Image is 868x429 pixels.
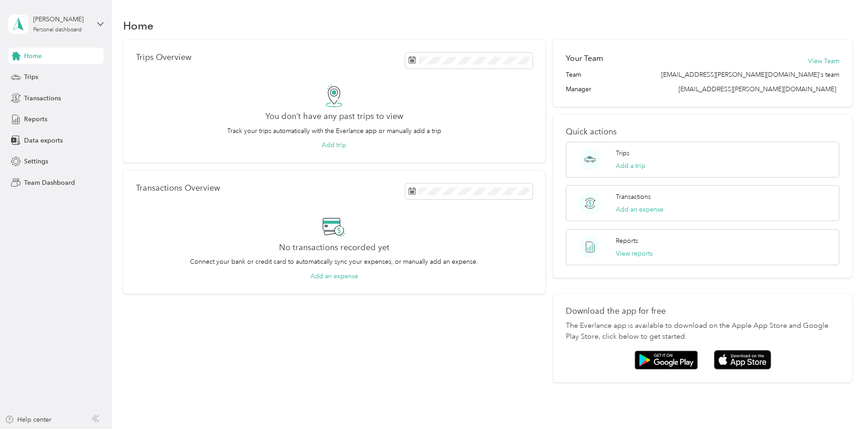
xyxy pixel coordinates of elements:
[279,243,389,252] h2: No transactions recorded yet
[24,72,38,82] span: Trips
[661,70,839,79] span: [EMAIL_ADDRESS][PERSON_NAME][DOMAIN_NAME]'s team
[616,236,638,246] p: Reports
[616,161,645,171] button: Add a trip
[24,178,75,187] span: Team Dashboard
[566,321,839,342] p: The Everlance app is available to download on the Apple App Store and Google Play Store, click be...
[616,205,663,214] button: Add an expense
[136,183,220,193] p: Transactions Overview
[616,192,651,202] p: Transactions
[808,56,839,66] button: View Team
[616,148,629,158] p: Trips
[566,84,591,94] span: Manager
[33,27,82,33] div: Personal dashboard
[24,114,47,124] span: Reports
[123,21,154,30] h1: Home
[227,126,441,136] p: Track your trips automatically with the Everlance app or manually add a trip
[5,415,51,424] button: Help center
[616,249,653,258] button: View reports
[190,257,478,266] p: Connect your bank or credit card to automatically sync your expenses, or manually add an expense.
[634,350,698,370] img: Google play
[566,53,603,64] h2: Your Team
[24,136,63,145] span: Data exports
[24,157,48,166] span: Settings
[566,306,839,316] p: Download the app for free
[817,378,868,429] iframe: Everlance-gr Chat Button Frame
[566,127,839,137] p: Quick actions
[714,350,771,370] img: App store
[24,51,42,61] span: Home
[265,112,403,121] h2: You don’t have any past trips to view
[322,140,346,150] button: Add trip
[566,70,581,79] span: Team
[136,53,191,62] p: Trips Overview
[310,271,358,281] button: Add an expense
[678,85,836,93] span: [EMAIL_ADDRESS][PERSON_NAME][DOMAIN_NAME]
[33,15,90,24] div: [PERSON_NAME]
[24,94,61,103] span: Transactions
